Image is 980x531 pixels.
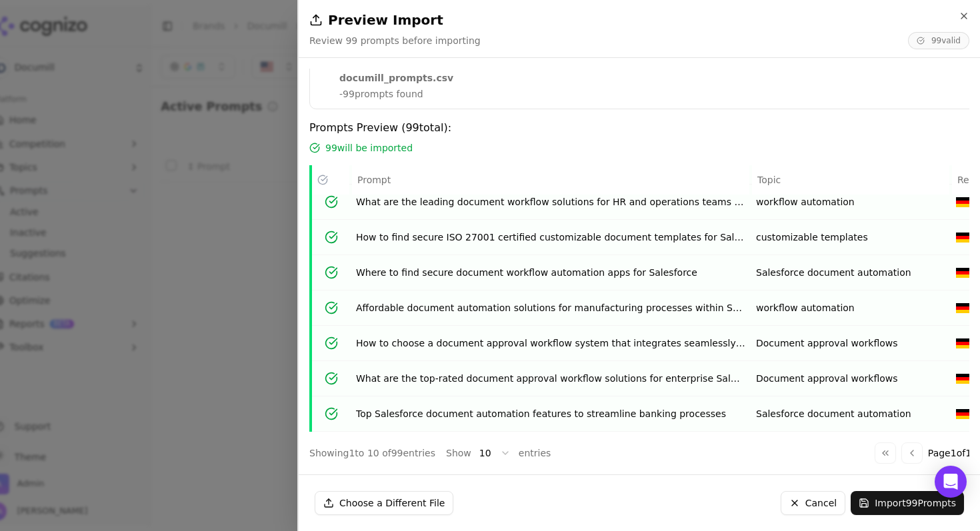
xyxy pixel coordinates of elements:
[756,266,945,279] div: Salesforce document automation
[956,197,969,207] img: DE flag
[956,338,969,348] img: DE flag
[309,34,481,47] p: Review 99 prompts before importing
[309,11,969,29] h2: Preview Import
[851,491,964,515] button: Import99Prompts
[956,268,969,278] img: DE flag
[956,233,969,243] img: DE flag
[781,491,845,515] button: Cancel
[325,141,413,155] span: 99 will be imported
[356,266,745,279] div: Where to find secure document workflow automation apps for Salesforce
[756,372,945,385] div: Document approval workflows
[756,195,945,209] div: workflow automation
[446,446,471,460] span: Show
[357,173,391,187] span: Prompt
[756,301,945,314] div: workflow automation
[956,409,969,419] img: DE flag
[751,165,951,195] th: Topic
[356,195,745,209] div: What are the leading document workflow solutions for HR and operations teams using Salesforce?
[356,231,745,244] div: How to find secure ISO 27001 certified customizable document templates for Salesforce workflows?
[908,32,969,49] span: 99 valid
[315,491,453,515] button: Choose a Different File
[757,173,781,187] span: Topic
[756,231,945,244] div: customizable templates
[311,165,351,195] th: status
[309,446,435,460] div: Showing 1 to 10 of 99 entries
[339,71,453,85] strong: documill_prompts.csv
[956,374,969,384] img: DE flag
[519,446,551,460] span: entries
[756,407,945,420] div: Salesforce document automation
[928,446,977,460] span: Page 1 of 10
[356,301,745,314] div: Affordable document automation solutions for manufacturing processes within Salesforce
[756,336,945,350] div: Document approval workflows
[356,336,745,350] div: How to choose a document approval workflow system that integrates seamlessly with Salesforce?
[351,165,751,195] th: Prompt
[356,407,745,420] div: Top Salesforce document automation features to streamline banking processes
[356,372,745,385] div: What are the top-rated document approval workflow solutions for enterprise Salesforce environments?
[956,303,969,313] img: DE flag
